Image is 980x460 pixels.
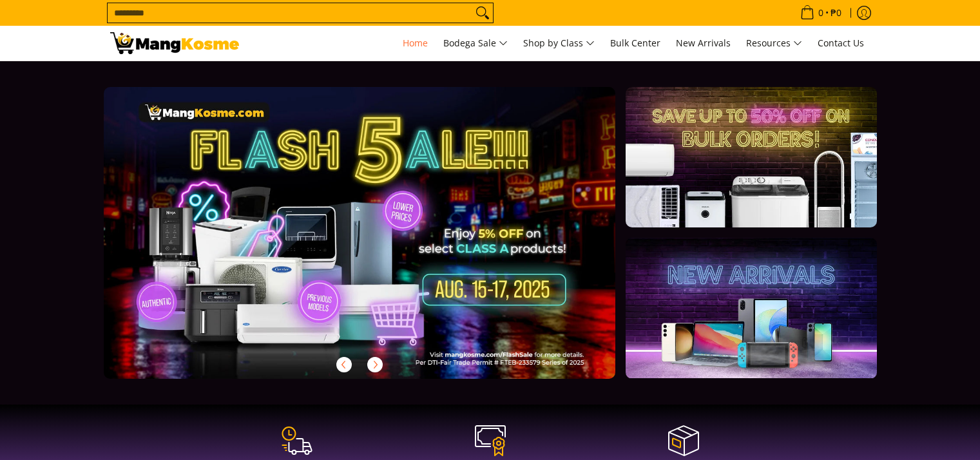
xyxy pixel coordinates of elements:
[746,35,802,52] span: Resources
[816,8,825,17] span: 0
[796,6,845,20] span: •
[252,26,870,61] nav: Main Menu
[330,350,358,379] button: Previous
[610,37,660,49] span: Bulk Center
[523,35,595,52] span: Shop by Class
[811,26,870,61] a: Contact Us
[517,26,601,61] a: Shop by Class
[676,37,731,49] span: New Arrivals
[472,3,493,23] button: Search
[818,37,864,49] span: Contact Us
[361,350,389,379] button: Next
[396,26,434,61] a: Home
[437,26,514,61] a: Bodega Sale
[104,87,657,399] a: More
[669,26,737,61] a: New Arrivals
[443,35,508,52] span: Bodega Sale
[740,26,809,61] a: Resources
[110,32,239,54] img: Mang Kosme: Your Home Appliances Warehouse Sale Partner!
[604,26,667,61] a: Bulk Center
[829,8,843,17] span: ₱0
[403,37,428,49] span: Home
